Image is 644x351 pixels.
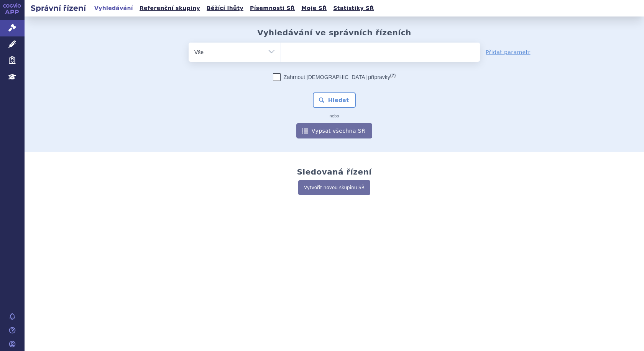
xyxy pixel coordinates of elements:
[257,28,411,37] h2: Vyhledávání ve správních řízeních
[25,3,92,13] h2: Správní řízení
[273,73,396,81] label: Zahrnout [DEMOGRAPHIC_DATA] přípravky
[92,3,135,13] a: Vyhledávání
[204,3,246,13] a: Běžící lhůty
[296,123,372,138] a: Vypsat všechna SŘ
[390,73,396,78] abbr: (?)
[248,3,297,13] a: Písemnosti SŘ
[313,92,356,108] button: Hledat
[331,3,376,13] a: Statistiky SŘ
[486,48,531,56] a: Přidat parametr
[297,167,371,176] h2: Sledovaná řízení
[299,3,329,13] a: Moje SŘ
[326,114,343,119] i: nebo
[137,3,202,13] a: Referenční skupiny
[298,180,370,195] a: Vytvořit novou skupinu SŘ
